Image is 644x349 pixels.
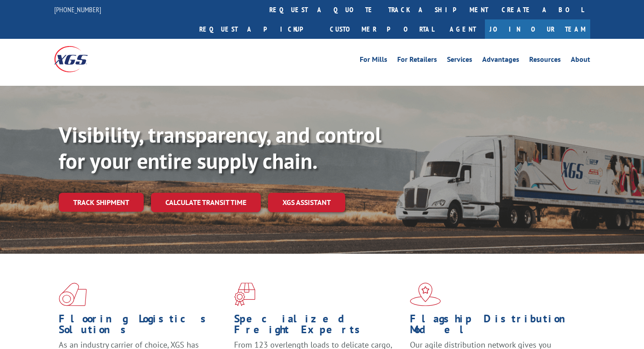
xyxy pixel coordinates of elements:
[59,121,381,175] b: Visibility, transparency, and control for your entire supply chain.
[441,19,485,39] a: Agent
[59,313,227,340] h1: Flooring Logistics Solutions
[410,283,441,306] img: xgs-icon-flagship-distribution-model-red
[193,19,323,39] a: Request a pickup
[482,56,519,66] a: Advantages
[360,56,387,66] a: For Mills
[447,56,472,66] a: Services
[268,193,345,212] a: XGS ASSISTANT
[410,313,578,340] h1: Flagship Distribution Model
[54,5,101,14] a: [PHONE_NUMBER]
[234,283,255,306] img: xgs-icon-focused-on-flooring-red
[234,313,403,340] h1: Specialized Freight Experts
[151,193,261,212] a: Calculate transit time
[571,56,590,66] a: About
[59,283,87,306] img: xgs-icon-total-supply-chain-intelligence-red
[397,56,437,66] a: For Retailers
[529,56,561,66] a: Resources
[485,19,590,39] a: Join Our Team
[323,19,441,39] a: Customer Portal
[59,193,144,212] a: Track shipment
